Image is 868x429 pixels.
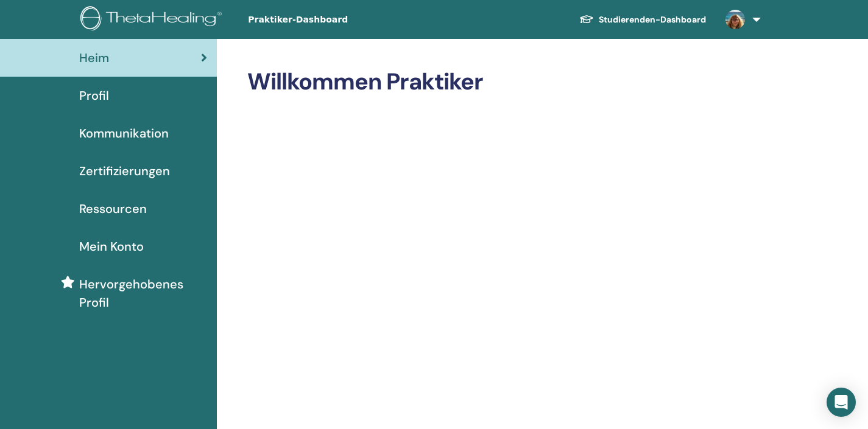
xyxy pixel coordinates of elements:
[570,8,716,31] a: Studierenden-Dashboard
[79,276,183,310] font: Hervorgehobenes Profil
[79,201,147,217] font: Ressourcen
[79,88,109,103] font: Profil
[579,14,594,24] img: graduation-cap-white.svg
[79,163,170,179] font: Zertifizierungen
[248,15,348,24] font: Praktiker-Dashboard
[80,6,226,33] img: logo.png
[827,388,856,417] div: Open Intercom Messenger
[725,10,745,29] img: default.jpg
[79,50,109,66] font: Heim
[79,125,169,141] font: Kommunikation
[247,66,483,97] font: Willkommen Praktiker
[599,14,706,25] font: Studierenden-Dashboard
[79,239,144,254] font: Mein Konto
